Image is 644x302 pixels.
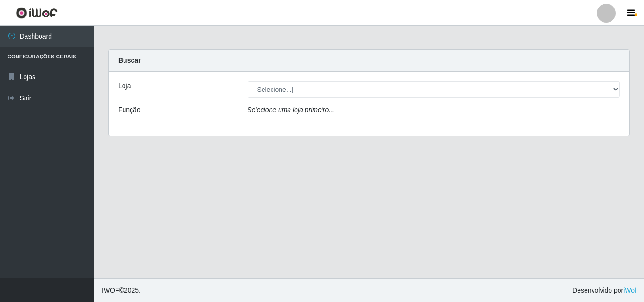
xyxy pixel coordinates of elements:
[102,286,119,294] span: IWOF
[118,105,140,115] label: Função
[118,57,140,64] strong: Buscar
[248,106,334,114] i: Selecione uma loja primeiro...
[102,286,140,295] span: © 2025 .
[118,81,131,91] label: Loja
[623,286,636,294] a: iWof
[572,286,636,295] span: Desenvolvido por
[16,7,58,19] img: CoreUI Logo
